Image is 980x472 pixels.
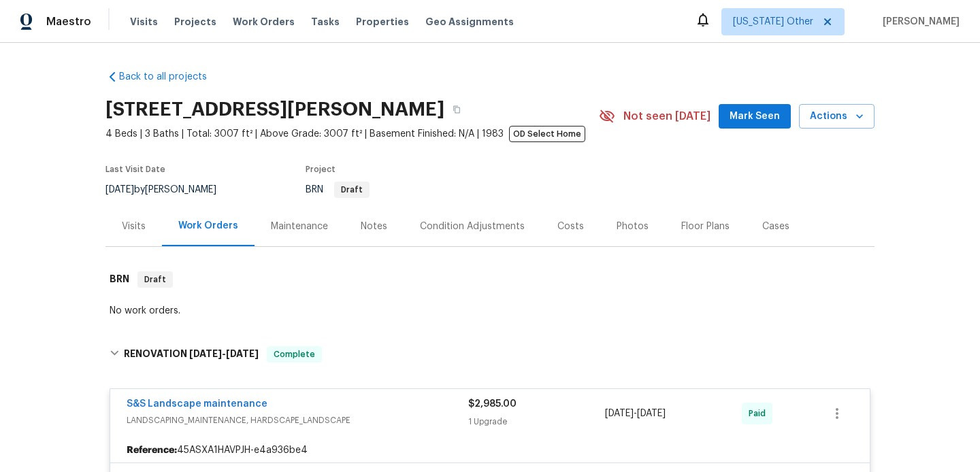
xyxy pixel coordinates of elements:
div: 45ASXA1HAVPJH-e4a936be4 [110,438,870,462]
span: [DATE] [189,349,222,358]
span: LANDSCAPING_MAINTENANCE, HARDSCAPE_LANDSCAPE [127,414,468,427]
div: Floor Plans [681,220,730,233]
span: Draft [139,273,171,286]
span: [PERSON_NAME] [877,15,960,29]
span: Project [306,165,336,173]
span: 4 Beds | 3 Baths | Total: 3007 ft² | Above Grade: 3007 ft² | Basement Finished: N/A | 1983 [105,127,599,141]
span: OD Select Home [509,126,585,142]
span: BRN [306,185,370,195]
div: Costs [557,220,584,233]
div: Notes [361,220,387,233]
span: [DATE] [605,409,634,418]
span: Draft [336,186,368,194]
span: Last Visit Date [105,165,165,173]
h6: RENOVATION [124,346,259,363]
span: Work Orders [233,15,295,29]
span: Mark Seen [730,108,780,125]
span: [US_STATE] Other [733,15,813,29]
div: BRN Draft [105,258,875,301]
span: - [189,349,259,358]
a: S&S Landscape maintenance [127,399,267,409]
span: Not seen [DATE] [623,109,710,123]
button: Mark Seen [719,104,791,129]
div: 1 Upgrade [468,415,605,428]
span: $2,985.00 [468,399,517,409]
div: Maintenance [271,220,328,233]
span: Properties [356,15,409,29]
b: Reference: [127,443,177,457]
span: Paid [749,407,771,420]
span: Visits [130,15,158,29]
div: Photos [617,220,649,233]
button: Copy Address [444,97,469,122]
span: Tasks [311,17,340,27]
div: Cases [762,220,789,233]
div: by [PERSON_NAME] [105,182,233,198]
span: Geo Assignments [425,15,514,29]
button: Actions [799,104,875,129]
h2: [STREET_ADDRESS][PERSON_NAME] [105,103,444,116]
div: Condition Adjustments [420,220,525,233]
span: Complete [268,348,321,361]
h6: BRN [110,271,129,288]
span: Actions [810,108,864,125]
div: Work Orders [178,219,238,233]
span: [DATE] [105,185,134,195]
span: Maestro [46,15,91,29]
span: [DATE] [226,349,259,358]
div: Visits [122,220,146,233]
span: - [605,407,666,420]
div: RENOVATION [DATE]-[DATE]Complete [105,333,875,376]
span: [DATE] [637,409,666,418]
a: Back to all projects [105,70,236,84]
div: No work orders. [110,304,870,318]
span: Projects [174,15,216,29]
